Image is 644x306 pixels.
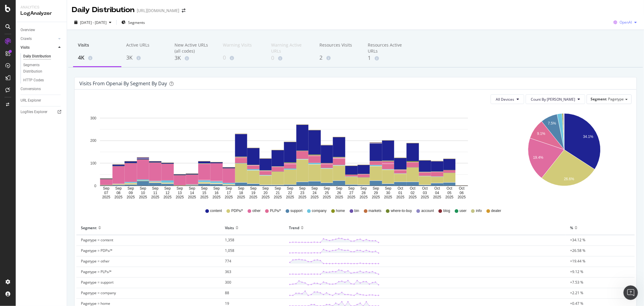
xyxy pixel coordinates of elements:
[319,42,358,54] div: Resources Visits
[252,208,261,213] span: other
[72,18,114,27] button: [DATE] - [DATE]
[537,132,546,136] text: 9.1%
[360,187,367,191] text: Sep
[435,191,439,195] text: 04
[276,191,280,195] text: 21
[264,191,268,195] text: 20
[114,195,123,199] text: 2025
[476,208,482,213] span: info
[261,195,270,199] text: 2025
[215,191,219,195] text: 16
[164,187,171,191] text: Sep
[362,191,366,195] text: 28
[21,36,32,42] div: Crawls
[213,187,220,191] text: Sep
[491,208,501,213] span: dealer
[21,27,62,33] a: Overview
[349,191,354,195] text: 27
[190,191,194,195] text: 14
[188,195,196,199] text: 2025
[21,27,35,33] div: Overview
[223,42,261,54] div: Warning Visits
[570,280,583,285] span: +7.53 %
[447,191,452,195] text: 05
[151,195,159,199] text: 2025
[459,187,465,191] text: Oct
[422,187,428,191] text: Oct
[126,54,165,62] div: 3K
[396,195,405,199] text: 2025
[238,187,245,191] text: Sep
[21,36,56,42] a: Crawls
[81,301,110,306] span: Pagetype = home
[18,35,22,40] img: tab_domain_overview_orange.svg
[176,195,184,199] text: 2025
[182,8,185,13] div: arrow-right-arrow-left
[21,97,62,104] a: URL Explorer
[23,62,62,75] a: Segments Distribution
[200,195,208,199] text: 2025
[399,191,403,195] text: 01
[78,54,117,62] div: 4K
[225,237,234,243] span: 1,358
[104,191,108,195] text: 07
[570,301,583,306] span: +0.47 %
[623,285,638,300] iframe: Intercom live chat
[152,187,159,191] text: Sep
[21,10,62,17] div: LogAnalyzer
[16,16,66,21] div: Domain: [DOMAIN_NAME]
[225,259,231,264] span: 774
[90,116,96,120] text: 300
[369,208,382,213] span: markets
[421,208,434,213] span: account
[81,237,113,243] span: Pagetype = content
[225,269,231,274] span: 363
[21,44,30,51] div: Visits
[360,195,368,199] text: 2025
[119,18,147,27] button: Segments
[225,223,234,233] div: Visits
[231,208,243,213] span: PDPs/*
[336,187,343,191] text: Sep
[531,97,575,102] span: Count By Day
[68,36,100,40] div: Keywords by Traffic
[312,208,327,213] span: company
[251,191,255,195] text: 19
[81,223,97,233] div: Segment
[81,248,113,253] span: Pagetype = PDPs/*
[81,280,114,285] span: Pagetype = support
[290,208,303,213] span: support
[433,195,441,199] text: 2025
[102,195,110,199] text: 2025
[270,208,281,213] span: PLPs/*
[225,195,233,199] text: 2025
[311,187,318,191] text: Sep
[368,42,406,54] div: Resources Active URLs
[175,54,213,62] div: 3K
[409,195,417,199] text: 2025
[127,195,135,199] text: 2025
[21,97,41,104] div: URL Explorer
[23,53,51,60] div: Daily Distribution
[570,269,583,274] span: +9.12 %
[548,121,556,125] text: 7.5%
[373,187,379,191] text: Sep
[94,184,96,188] text: 0
[21,109,62,115] a: Logfiles Explorer
[126,42,165,54] div: Active URLs
[445,195,453,199] text: 2025
[443,208,450,213] span: blog
[223,54,261,62] div: 0
[21,44,56,51] a: Visits
[570,223,573,233] div: %
[533,155,543,160] text: 19.4%
[103,187,110,191] text: Sep
[460,208,466,213] span: user
[298,195,306,199] text: 2025
[287,187,293,191] text: Sep
[289,223,299,233] div: Trend
[137,8,179,14] div: [URL][DOMAIN_NAME]
[570,248,585,253] span: +26.58 %
[178,191,182,195] text: 13
[498,109,630,200] svg: A chart.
